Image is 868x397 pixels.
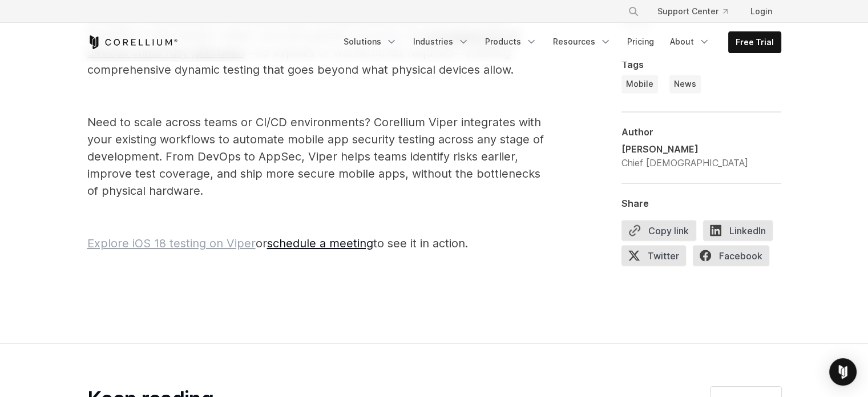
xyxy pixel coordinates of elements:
[621,155,748,169] div: Chief [DEMOGRAPHIC_DATA]
[703,220,780,245] a: LinkedIn
[621,245,686,266] span: Twitter
[337,31,781,53] div: Navigation Menu
[621,220,696,240] button: Copy link
[87,35,178,49] a: Corellium Home
[621,197,781,208] div: Share
[267,236,373,250] a: schedule a meeting
[621,59,781,70] div: Tags
[337,31,404,52] a: Solutions
[623,1,644,22] button: Search
[648,1,737,22] a: Support Center
[663,31,717,52] a: About
[546,31,618,52] a: Resources
[621,142,748,155] div: [PERSON_NAME]
[741,1,781,22] a: Login
[703,220,773,240] span: LinkedIn
[621,126,781,137] div: Author
[406,31,476,52] a: Industries
[620,31,661,52] a: Pricing
[87,97,544,199] p: Need to scale across teams or CI/CD environments? Corellium Viper integrates with your existing w...
[669,75,701,93] a: News
[626,78,653,90] span: Mobile
[729,32,781,53] a: Free Trial
[621,75,658,93] a: Mobile
[87,218,544,252] p: or to see it in action.
[614,1,781,22] div: Navigation Menu
[478,31,544,52] a: Products
[621,245,693,270] a: Twitter
[693,245,769,266] span: Facebook
[693,245,776,270] a: Facebook
[674,78,696,90] span: News
[87,236,256,250] a: Explore iOS 18 testing on Viper
[829,358,857,386] div: Open Intercom Messenger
